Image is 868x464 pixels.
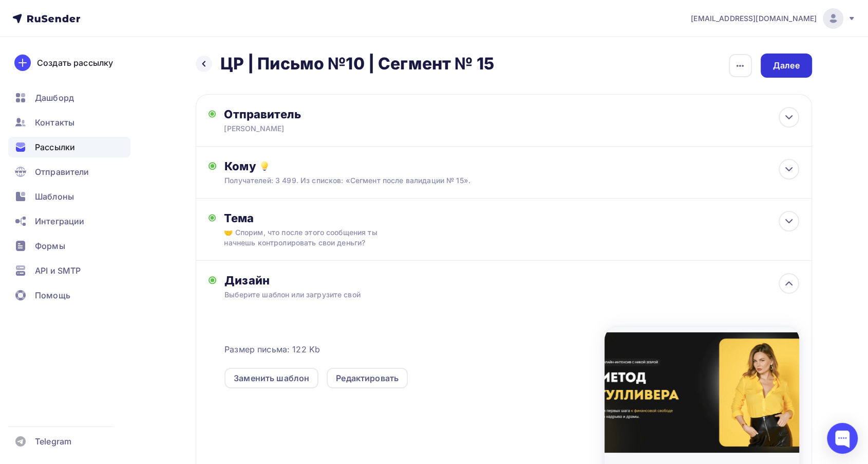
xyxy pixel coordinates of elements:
div: Кому [224,159,799,173]
span: Шаблоны [35,190,74,203]
a: Отправители [8,162,130,182]
span: Помощь [35,289,70,301]
span: Формы [35,240,65,252]
div: Тема [224,211,427,225]
a: Контакты [8,112,130,133]
span: Дашборд [35,92,74,104]
span: Интеграции [35,215,84,227]
div: Получателей: 3 499. Из списков: «Сегмент после валидации № 15». [224,175,742,186]
span: Размер письма: 122 Kb [224,343,320,355]
span: [EMAIL_ADDRESS][DOMAIN_NAME] [691,13,817,24]
span: Контакты [35,116,74,129]
div: Редактировать [336,372,399,384]
a: [EMAIL_ADDRESS][DOMAIN_NAME] [691,8,856,29]
div: Дизайн [224,273,799,288]
span: API и SMTP [35,264,81,277]
span: Рассылки [35,141,75,153]
a: Дашборд [8,87,130,108]
div: Заменить шаблон [234,372,309,384]
a: Формы [8,236,130,256]
div: Создать рассылку [37,57,113,69]
div: Отправитель [224,107,446,121]
span: Telegram [35,435,71,448]
div: 🤝 Спорим, что после этого сообщения ты начнешь контролировать свои дeньги? [224,227,407,248]
a: Шаблоны [8,186,130,207]
div: Выберите шаблон или загрузите свой [224,290,742,300]
span: Отправители [35,166,89,178]
div: Далее [773,60,800,72]
a: Рассылки [8,137,130,157]
div: [PERSON_NAME] [224,123,424,134]
h2: ЦР | Письмо №10 | Сегмент № 15 [220,53,494,74]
